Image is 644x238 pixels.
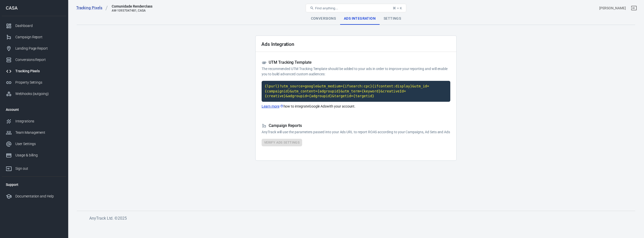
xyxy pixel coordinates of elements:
[15,141,62,147] div: User Settings
[15,130,62,135] div: Team Management
[15,35,62,40] div: Campaign Report
[315,6,338,10] span: Find anything...
[112,9,152,12] div: AW-10937047481, CASA
[2,161,66,174] a: Sign out
[262,60,450,65] h5: UTM Tracking Template
[2,150,66,161] a: Usage & billing
[262,66,450,77] p: The recommended UTM Tracking Template should be added to your ads in order to improve your report...
[2,179,66,191] li: Support
[599,6,626,11] div: Account id: xbAhXv6s
[112,4,152,9] div: Comunidade Renderclass
[15,23,62,28] div: Dashboard
[2,65,66,77] a: Tracking Pixels
[2,6,66,10] div: CASA
[340,13,380,25] div: Ads Integration
[262,104,450,109] p: how to integrate Google Ads with your account.
[15,46,62,51] div: Landing Page Report
[2,104,66,116] li: Account
[2,116,66,127] a: Integrations
[306,4,406,12] button: Find anything...⌘ + K
[15,153,62,158] div: Usage & billing
[262,81,450,102] code: Click to copy
[393,6,402,10] div: ⌘ + K
[2,127,66,138] a: Team Management
[2,54,66,65] a: Conversions Report
[2,20,66,31] a: Dashboard
[2,43,66,54] a: Landing Page Report
[15,91,62,96] div: Webhooks (outgoing)
[15,166,62,171] div: Sign out
[2,77,66,88] a: Property Settings
[261,42,294,47] h2: Ads Integration
[380,13,405,25] div: Settings
[262,104,284,109] a: Learn more
[15,194,62,199] div: Documentation and Help
[2,31,66,43] a: Campaign Report
[2,138,66,150] a: User Settings
[15,57,62,62] div: Conversions Report
[262,129,450,135] p: AnyTrack will use the parameters passed into your Ads URL to report ROAS according to your Campai...
[15,69,62,74] div: Tracking Pixels
[307,13,340,25] div: Conversions
[262,123,450,128] h5: Campaign Reports
[2,88,66,99] a: Webhooks (outgoing)
[15,119,62,124] div: Integrations
[89,215,467,221] h6: AnyTrack Ltd. © 2025
[628,2,640,14] a: Sign out
[76,5,108,11] a: Tracking Pixels
[15,80,62,85] div: Property Settings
